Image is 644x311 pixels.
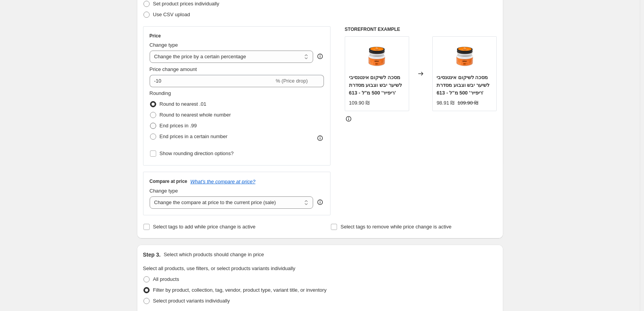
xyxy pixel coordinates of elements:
span: Use CSV upload [153,12,190,17]
span: Show rounding direction options? [160,150,234,156]
div: help [316,198,324,206]
span: Select tags to add while price change is active [153,224,256,230]
span: Set product prices individually [153,1,219,7]
input: -15 [150,75,274,87]
button: What's the compare at price? [191,179,256,184]
span: Filter by product, collection, tag, vendor, product type, variant title, or inventory [153,287,327,293]
div: 109.90 ₪ [349,99,369,107]
span: מסכה לשיקום אינטנסיבי לשיער יבש וצבוע מסדרת 'ריפייר' 500 מ"ל - 613 [437,74,489,96]
span: Select tags to remove while price change is active [341,224,452,230]
span: Round to nearest .01 [160,101,206,107]
span: Price change amount [150,66,197,72]
h3: Compare at price [150,178,187,184]
h3: Price [150,33,161,39]
span: Select product variants individually [153,298,230,304]
strike: 109.90 ₪ [457,99,478,107]
span: Change type [150,188,178,194]
img: Masquintense_new_80x.png [449,41,480,71]
span: End prices in a certain number [160,134,228,139]
span: % (Price drop) [276,78,308,84]
span: All products [153,276,179,282]
span: Change type [150,42,178,48]
div: 98.91 ₪ [437,99,454,107]
h2: Step 3. [143,251,161,259]
h6: STOREFRONT EXAMPLE [345,26,497,32]
span: End prices in .99 [160,123,197,128]
span: מסכה לשיקום אינטנסיבי לשיער יבש וצבוע מסדרת 'ריפייר' 500 מ"ל - 613 [349,74,402,96]
span: Rounding [150,90,171,96]
div: help [316,52,324,60]
img: Masquintense_new_80x.png [361,41,392,71]
span: Select all products, use filters, or select products variants individually [143,265,295,271]
span: Round to nearest whole number [160,112,231,118]
p: Select which products should change in price [164,251,264,259]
